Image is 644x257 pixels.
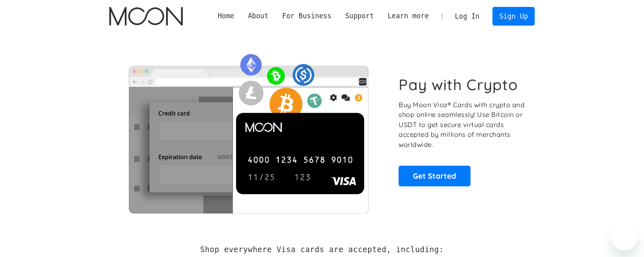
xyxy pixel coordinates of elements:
[345,11,374,21] div: Support
[399,166,471,186] a: Get Started
[282,11,331,21] div: For Business
[211,11,241,21] a: Home
[492,7,535,25] a: Sign Up
[338,11,381,21] div: Support
[109,7,183,26] a: home
[241,11,275,21] div: About
[109,7,183,26] img: Moon Logo
[611,225,637,251] iframe: Button to launch messaging window
[399,100,526,150] p: Buy Moon Visa® Cards with crypto and shop online seamlessly! Use Bitcoin or USDT to get secure vi...
[248,11,269,21] div: About
[275,11,338,21] div: For Business
[381,11,436,21] div: Learn more
[200,245,444,254] h2: Shop everywhere Visa cards are accepted, including:
[399,76,518,94] h1: Pay with Crypto
[388,11,429,21] div: Learn more
[448,7,486,25] a: Log In
[109,48,388,213] img: Moon Cards let you spend your crypto anywhere Visa is accepted.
